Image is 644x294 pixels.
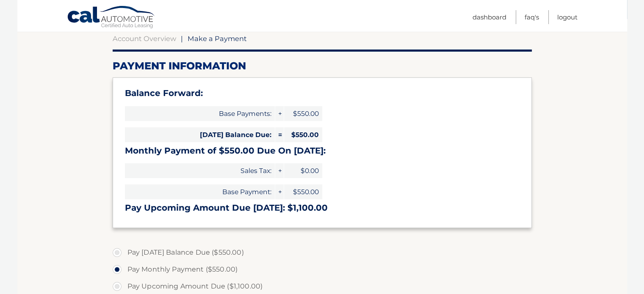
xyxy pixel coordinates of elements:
a: Logout [557,10,578,24]
span: | [181,34,183,43]
span: Sales Tax: [125,163,275,178]
span: Base Payments: [125,106,275,121]
span: + [275,106,284,121]
a: Dashboard [473,10,506,24]
h3: Monthly Payment of $550.00 Due On [DATE]: [125,146,520,156]
span: $550.00 [284,184,322,199]
span: + [275,184,284,199]
span: $550.00 [284,127,322,142]
span: Base Payment: [125,184,275,199]
span: $550.00 [284,106,322,121]
h3: Pay Upcoming Amount Due [DATE]: $1,100.00 [125,203,520,213]
label: Pay [DATE] Balance Due ($550.00) [113,244,532,261]
span: Make a Payment [188,34,247,43]
h2: Payment Information [113,60,532,72]
span: $0.00 [284,163,322,178]
label: Pay Monthly Payment ($550.00) [113,261,532,278]
span: + [275,163,284,178]
span: = [275,127,284,142]
h3: Balance Forward: [125,88,520,99]
a: Account Overview [113,34,176,43]
a: Cal Automotive [67,5,156,30]
span: [DATE] Balance Due: [125,127,275,142]
a: FAQ's [525,10,539,24]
